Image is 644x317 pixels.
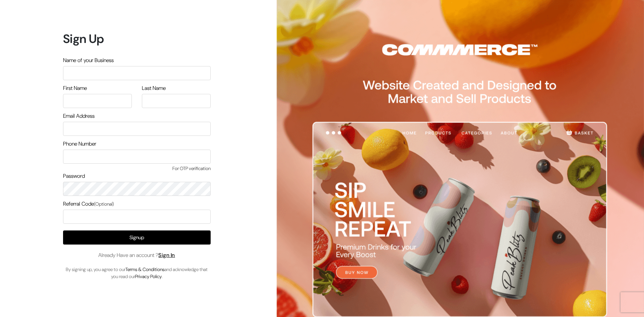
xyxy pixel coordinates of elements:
[63,140,96,148] label: Phone Number
[63,230,211,245] button: Signup
[125,266,164,272] a: Terms & Conditions
[94,201,114,207] span: (Optional)
[63,165,211,172] span: For OTP verification
[63,266,211,280] p: By signing up, you agree to our and acknowledge that you read our .
[63,112,95,120] label: Email Address
[63,56,114,64] label: Name of your Business
[142,84,166,92] label: Last Name
[135,273,162,279] a: Privacy Policy
[158,252,175,259] a: Sign In
[63,200,114,208] label: Referral Code
[63,32,211,46] h1: Sign Up
[63,172,85,180] label: Password
[63,84,87,92] label: First Name
[98,251,175,259] span: Already Have an account ?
